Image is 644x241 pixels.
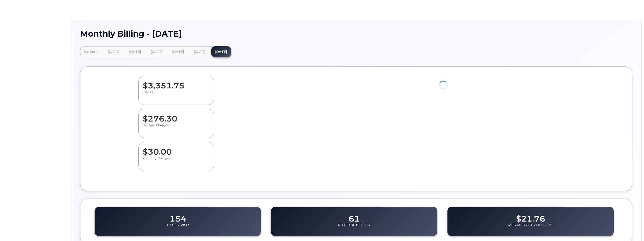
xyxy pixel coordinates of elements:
[211,46,231,57] a: [DATE]
[104,46,124,57] a: [DATE]
[143,76,210,90] dd: $3,351.75
[190,46,210,57] a: [DATE]
[125,46,145,57] a: [DATE]
[338,223,370,232] p: No Usage Devices
[143,156,210,165] p: Roaming Charges
[143,90,210,99] p: [DATE]
[143,109,210,123] dd: $276.30
[508,223,553,232] p: Average Cost Per Device
[168,46,188,57] a: [DATE]
[143,123,210,132] p: Overage Charges
[516,209,545,223] dd: $21.76
[80,46,102,57] a: Earlier
[165,223,190,232] p: Total Devices
[80,29,632,38] h1: Monthly Billing - [DATE]
[169,209,186,223] dd: 154
[143,142,210,156] dd: $30.00
[349,209,360,223] dd: 61
[147,46,167,57] a: [DATE]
